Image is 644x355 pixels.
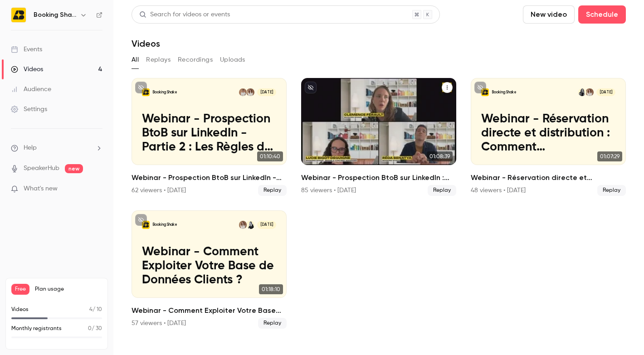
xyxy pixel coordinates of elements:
span: [DATE] [257,88,276,96]
span: 01:10:40 [257,151,283,161]
p: Webinar - Réservation directe et distribution : Comment [PERSON_NAME] événementiels et les hôtels... [481,112,615,155]
p: Booking Shake [152,90,177,95]
span: Help [24,143,37,153]
span: 01:07:29 [597,151,622,161]
button: unpublished [135,214,147,226]
img: Clémence Férault [239,221,247,229]
button: Recordings [178,53,213,67]
h2: Webinar - Prospection BtoB sur LinkedIn : Les Règles du Jeu pour Décrocher des Clients [301,172,456,183]
iframe: Noticeable Trigger [92,185,102,193]
span: 01:08:39 [427,151,453,161]
span: 0 [88,326,92,331]
p: Monthly registrants [11,325,62,333]
h2: Webinar - Prospection BtoB sur LinkedIn - Partie 2 : Les Règles du Jeu pour Décrocher des Clients [132,172,287,183]
a: Webinar - Prospection BtoB sur LinkedIn - Partie 2 : Les Règles du Jeu pour Décrocher des Clients... [132,78,287,196]
button: unpublished [474,82,486,93]
button: Schedule [578,5,626,24]
p: Booking Shake [152,222,177,228]
div: 85 viewers • [DATE] [301,186,356,195]
li: help-dropdown-opener [11,143,102,153]
p: Webinar - Comment Exploiter Votre Base de Données Clients ? [142,245,276,287]
img: Booking Shake [11,8,26,22]
span: Replay [258,318,287,329]
button: All [132,53,139,67]
div: Videos [11,65,43,74]
span: What's new [24,184,58,194]
span: 01:18:10 [259,284,283,294]
span: Free [11,284,29,295]
button: Uploads [220,53,245,67]
span: 4 [89,307,93,312]
button: unpublished [305,82,317,93]
span: [DATE] [257,221,276,229]
a: SpeakerHub [24,164,59,173]
button: Replays [146,53,171,67]
img: Marjolaine Leveque [578,88,586,96]
li: Webinar - Prospection BtoB sur LinkedIn - Partie 2 : Les Règles du Jeu pour Décrocher des Clients [132,78,287,196]
a: Webinar - Réservation directe et distribution : Comment les lieux événementiels et les hôtels peu... [471,78,626,196]
img: Clémence Férault [246,88,254,96]
li: Webinar - Prospection BtoB sur LinkedIn : Les Règles du Jeu pour Décrocher des Clients [301,78,456,196]
div: Audience [11,85,51,94]
span: new [65,164,83,173]
span: Replay [597,185,626,196]
span: [DATE] [596,88,615,96]
p: Videos [11,306,29,314]
button: New video [523,5,575,24]
li: Webinar - Comment Exploiter Votre Base de Données Clients ? [132,210,287,328]
span: Replay [428,185,456,196]
div: 48 viewers • [DATE] [471,186,526,195]
img: Delphine Porcher [246,221,254,229]
div: Events [11,45,42,54]
section: Videos [132,5,626,350]
h6: Booking Shake [34,10,76,19]
p: Webinar - Prospection BtoB sur LinkedIn - Partie 2 : Les Règles du Jeu pour Décrocher des Clients [142,112,276,155]
a: 01:08:39Webinar - Prospection BtoB sur LinkedIn : Les Règles du Jeu pour Décrocher des Clients85 ... [301,78,456,196]
a: Webinar - Comment Exploiter Votre Base de Données Clients ? Booking ShakeDelphine PorcherClémence... [132,210,287,328]
div: Search for videos or events [139,10,230,19]
img: Clémence Férault [585,88,593,96]
h1: Videos [132,38,160,49]
span: Plan usage [35,286,102,293]
p: / 10 [89,306,102,314]
div: 57 viewers • [DATE] [132,319,186,328]
span: Replay [258,185,287,196]
button: unpublished [135,82,147,93]
h2: Webinar - Réservation directe et distribution : Comment [PERSON_NAME] événementiels et les hôtels... [471,172,626,183]
div: Settings [11,105,47,114]
p: / 30 [88,325,102,333]
ul: Videos [132,78,626,329]
h2: Webinar - Comment Exploiter Votre Base de Données Clients ? [132,305,287,316]
img: Réda Benatya [239,88,247,96]
p: Booking Shake [492,90,517,95]
div: 62 viewers • [DATE] [132,186,186,195]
